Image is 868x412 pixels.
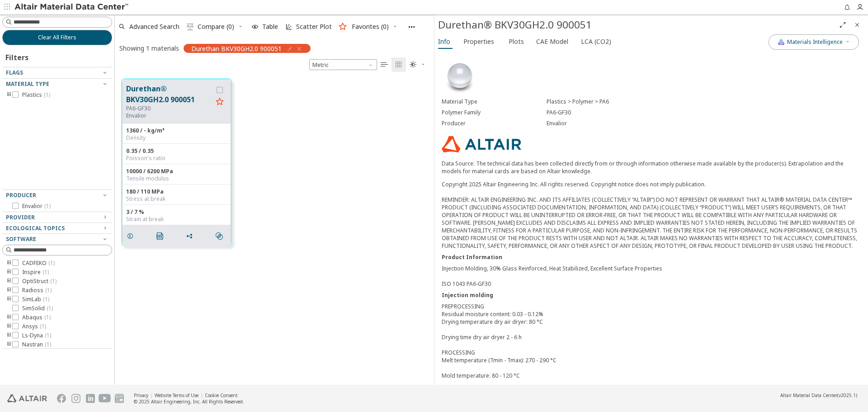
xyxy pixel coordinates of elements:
[40,322,46,330] span: ( 1 )
[6,191,36,199] span: Producer
[152,227,171,245] button: PDF Download
[134,398,244,405] div: © 2025 Altair Engineering, Inc. All Rights Reserved.
[6,91,12,99] i: toogle group
[6,224,65,232] span: Ecological Topics
[6,269,12,276] i: toogle group
[129,24,179,30] span: Advanced Search
[126,112,212,119] p: Envalior
[126,188,227,195] div: 180 / 110 MPa
[45,286,52,294] span: ( 1 )
[352,24,389,30] span: Favorites (0)
[442,58,478,95] img: Material Type Image
[22,203,51,210] span: Envalior
[2,212,112,223] button: Provider
[6,314,12,321] i: toogle group
[22,269,49,276] span: Inspire
[769,34,859,50] button: AI CopilotMaterials Intelligence
[126,134,227,142] div: Density
[442,136,521,152] img: Logo - Provider
[44,91,50,99] span: ( 1 )
[22,341,51,348] span: Nastran
[2,223,112,234] button: Ecological Topics
[45,331,51,339] span: ( 1 )
[442,253,861,261] div: Product Information
[2,190,112,201] button: Producer
[44,313,51,321] span: ( 1 )
[48,259,55,267] span: ( 1 )
[778,38,785,46] img: AI Copilot
[123,227,142,245] button: Details
[463,34,494,49] span: Properties
[126,155,227,162] div: Poisson's ratio
[22,91,50,99] span: Plastics
[442,109,547,116] div: Polymer Family
[44,202,51,210] span: ( 1 )
[547,109,861,116] div: PA6-GF30
[126,216,227,223] div: Strain at break
[309,59,377,70] span: Metric
[126,83,212,105] button: Durethan® BKV30GH2.0 900051
[296,24,332,30] span: Scatter Plot
[2,30,112,45] button: Clear All Filters
[155,392,198,398] a: Website Terms of Use
[442,180,861,250] div: Copyright 2025 Altair Engineering Inc. All rights reserved. Copyright notice does not imply publi...
[262,24,278,30] span: Table
[187,23,194,30] i: 
[126,105,212,112] div: PA6-GF30
[6,332,12,339] i: toogle group
[216,232,223,240] i: 
[547,98,861,105] div: Plastics > Polymer > PA6
[7,394,47,403] img: Altair Engineering
[509,34,524,49] span: Plots
[442,303,861,379] div: PREPROCESSING Residual moisture content: 0.03 - 0.12% Drying temperature dry air dryer: 80 °C Dry...
[6,213,35,221] span: Provider
[6,323,12,330] i: toogle group
[2,79,112,90] button: Material Type
[395,61,402,68] i: 
[50,277,57,285] span: ( 1 )
[2,45,33,67] div: Filters
[22,323,46,330] span: Ansys
[6,278,12,285] i: toogle group
[6,235,36,243] span: Software
[6,287,12,294] i: toogle group
[205,392,238,398] a: Cookie Consent
[134,392,148,398] a: Privacy
[442,265,861,288] div: Injection Molding, 30% Glass Reinforced, Heat Stabilized, Excellent Surface Properties ISO 1043 P...
[115,72,434,385] div: grid
[22,332,51,339] span: Ls-Dyna
[442,291,861,299] div: Injection molding
[191,44,282,52] span: Durethan BKV30GH2.0 900051
[126,147,227,155] div: 0.35 / 0.35
[835,18,850,32] button: Full Screen
[6,80,49,88] span: Material Type
[22,287,52,294] span: Radioss
[442,120,547,127] div: Producer
[212,227,231,245] button: Similar search
[22,278,57,285] span: OptiStruct
[787,38,843,46] span: Materials Intelligence
[850,18,864,32] button: Close
[22,260,55,267] span: CADFEKO
[45,341,51,348] span: ( 1 )
[2,234,112,245] button: Software
[392,57,406,72] button: Tile View
[198,24,234,30] span: Compare (0)
[442,160,861,175] p: Data Source: The technical data has been collected directly from or through information otherwise...
[410,61,417,68] i: 
[581,34,611,49] span: LCA (CO2)
[381,61,388,68] i: 
[22,305,53,312] span: SimSolid
[780,392,857,398] div: (v2025.1)
[126,208,227,216] div: 3 / 7 %
[6,296,12,303] i: toogle group
[126,195,227,203] div: Stress at break
[780,392,837,398] span: Altair Material Data Center
[43,295,49,303] span: ( 1 )
[14,3,130,12] img: Altair Material Data Center
[438,34,450,49] span: Info
[182,227,201,245] button: Share
[42,268,49,276] span: ( 1 )
[22,296,49,303] span: SimLab
[442,98,547,105] div: Material Type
